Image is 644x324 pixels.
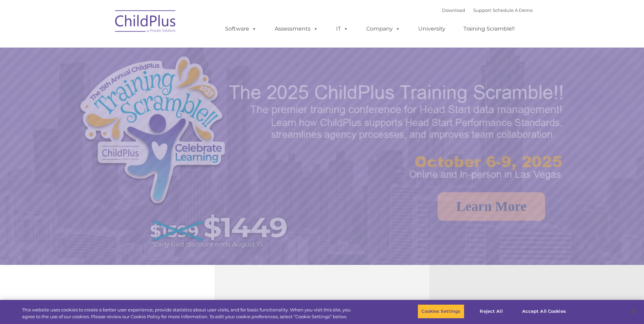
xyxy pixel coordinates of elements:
a: Learn More [438,192,545,221]
div: This website uses cookies to create a better user experience, provide statistics about user visit... [22,307,354,320]
a: Company [360,22,407,36]
a: Download [442,7,465,13]
font: | [442,7,533,13]
a: Software [218,22,263,36]
img: ChildPlus by Procare Solutions [112,5,180,39]
button: Cookies Settings [418,304,464,319]
a: IT [329,22,355,36]
button: Accept All Cookies [518,304,570,319]
a: Schedule A Demo [493,7,533,13]
a: Training Scramble!! [457,22,521,36]
button: Close [626,304,641,319]
a: University [411,22,452,36]
a: Assessments [268,22,325,36]
a: Support [473,7,491,13]
button: Reject All [470,304,513,319]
